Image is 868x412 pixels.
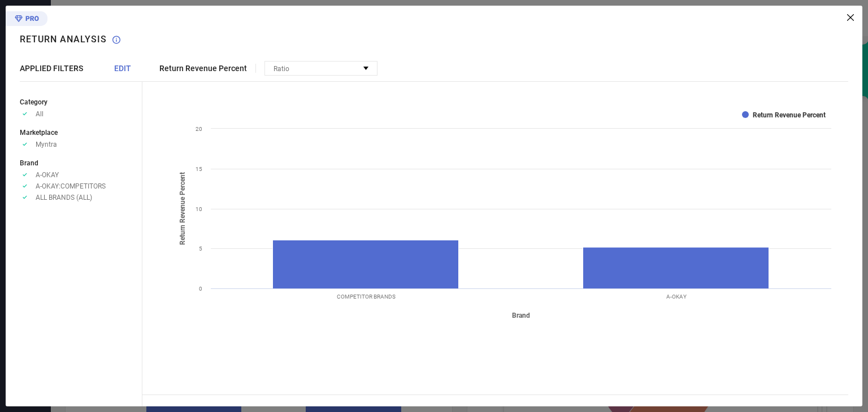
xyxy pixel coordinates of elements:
span: Ratio [274,65,289,73]
span: Category [20,98,47,106]
tspan: Brand [512,312,530,319]
span: APPLIED FILTERS [20,64,83,73]
text: Return Revenue Percent [753,111,826,119]
h1: Return Analysis [20,34,107,45]
tspan: Return Revenue Percent [179,172,186,245]
text: A-OKAY [666,293,687,300]
text: 20 [196,126,202,132]
span: Marketplace [20,129,58,137]
text: COMPETITOR BRANDS [337,293,396,300]
text: 15 [196,166,202,172]
span: A-OKAY [36,171,59,179]
text: 10 [196,206,202,212]
text: 0 [199,286,202,292]
div: Premium [6,11,47,28]
text: 5 [199,246,202,252]
span: ALL BRANDS (ALL) [36,194,92,201]
span: EDIT [114,64,131,73]
span: Return Revenue Percent [159,64,247,73]
span: A-OKAY:COMPETITORS [36,182,106,190]
span: Brand [20,159,38,167]
span: Myntra [36,141,57,148]
span: All [36,110,44,118]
